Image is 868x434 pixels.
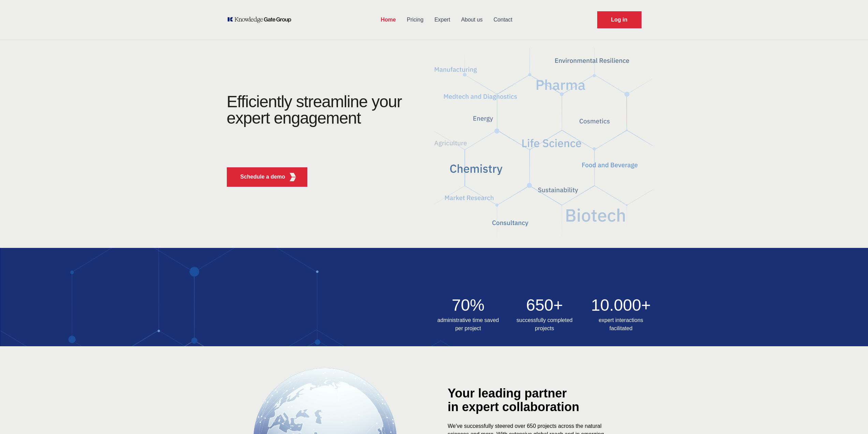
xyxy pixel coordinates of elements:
[434,44,652,241] img: KGG Fifth Element RED
[511,316,579,333] h3: successfully completed projects
[227,167,308,187] button: Schedule a demoKGG Fifth Element RED
[456,11,488,29] a: About us
[597,11,642,28] a: Request Demo
[587,316,655,333] h3: expert interactions facilitated
[488,11,518,29] a: Contact
[511,297,579,313] h2: 650+
[227,16,296,23] a: KOL Knowledge Platform: Talk to Key External Experts (KEE)
[587,297,655,313] h2: 10.000+
[240,173,285,181] p: Schedule a demo
[227,93,402,127] h1: Efficiently streamline your expert engagement
[434,316,502,333] h3: administrative time saved per project
[375,11,401,29] a: Home
[429,11,456,29] a: Expert
[289,173,297,181] img: KGG Fifth Element RED
[401,11,429,29] a: Pricing
[434,297,502,313] h2: 70%
[448,387,639,414] div: Your leading partner in expert collaboration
